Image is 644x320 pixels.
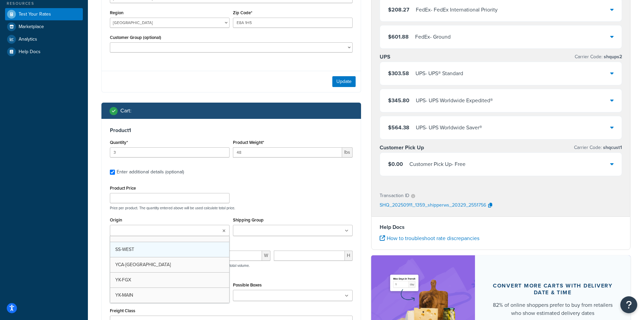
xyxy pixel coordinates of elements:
[233,10,252,15] label: Zip Code*
[5,21,83,33] a: Marketplace
[110,308,135,313] label: Freight Class
[233,147,342,157] input: 0.00
[415,32,451,42] div: FedEx - Ground
[5,33,83,45] a: Analytics
[110,170,115,175] input: Enter additional details (optional)
[110,273,229,287] a: YK-FGX
[409,159,466,169] div: Customer Pick Up - Free
[5,46,83,58] a: Help Docs
[332,76,356,87] button: Update
[233,282,262,287] label: Possible Boxes
[110,127,353,134] h3: Product 1
[110,242,229,257] a: SS-WEST
[115,246,134,253] span: SS-WEST
[620,296,637,313] button: Open Resource Center
[110,10,123,15] label: Region
[262,251,270,261] span: W
[19,37,37,42] span: Analytics
[491,301,615,317] div: 82% of online shoppers prefer to buy from retailers who show estimated delivery dates
[5,1,83,6] div: Resources
[491,282,615,296] div: Convert more carts with delivery date & time
[574,143,622,152] p: Carrier Code:
[110,217,122,222] label: Origin
[110,288,229,303] a: YK-MAIN
[380,234,479,242] a: How to troubleshoot rate discrepancies
[416,123,482,132] div: UPS - UPS Worldwide Saver®
[415,69,463,78] div: UPS - UPS® Standard
[19,12,51,17] span: Test Your Rates
[575,52,622,62] p: Carrier Code:
[110,257,229,272] a: YCA-[GEOGRAPHIC_DATA]
[380,223,622,231] h4: Help Docs
[388,160,403,168] span: $0.00
[416,96,493,105] div: UPS - UPS Worldwide Expedited®
[19,24,44,30] span: Marketplace
[380,200,486,211] p: SHQ_20250911_1359_shipperws_20329_2551756
[388,69,409,77] span: $303.58
[110,140,128,145] label: Quantity*
[19,49,41,55] span: Help Docs
[233,217,264,222] label: Shipping Group
[602,53,622,60] span: shqups2
[115,292,133,299] span: YK-MAIN
[115,276,131,283] span: YK-FGX
[388,124,409,131] span: $564.38
[416,5,498,15] div: FedEx - FedEx International Priority
[388,33,409,41] span: $601.88
[110,147,230,157] input: 0.0
[110,186,136,191] label: Product Price
[120,108,132,114] h2: Cart :
[342,147,353,157] span: lbs
[110,35,161,40] label: Customer Group (optional)
[115,261,171,268] span: YCA-[GEOGRAPHIC_DATA]
[233,140,264,145] label: Product Weight*
[388,97,409,104] span: $345.80
[380,54,390,60] h3: UPS
[345,251,353,261] span: H
[388,6,409,14] span: $208.27
[380,191,409,200] p: Transaction ID
[5,8,83,20] a: Test Your Rates
[117,167,184,177] div: Enter additional details (optional)
[380,144,424,151] h3: Customer Pick Up
[602,144,622,151] span: shqcust1
[108,263,250,268] p: Dimensions per product. The quantity entered above will be used calculate total volume.
[108,206,354,210] p: Price per product. The quantity entered above will be used calculate total price.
